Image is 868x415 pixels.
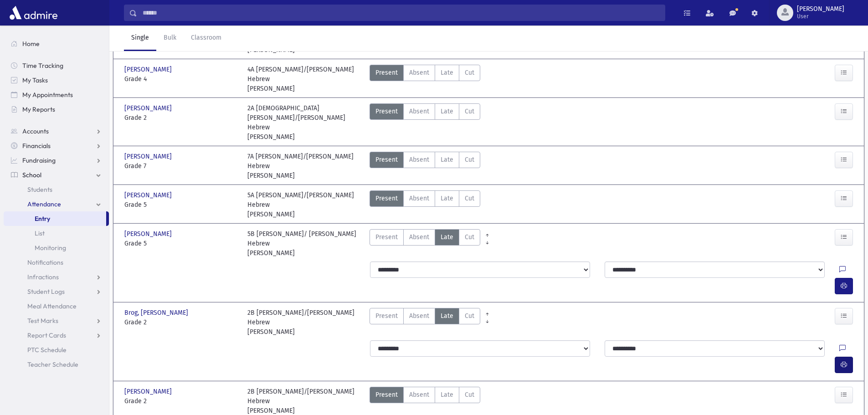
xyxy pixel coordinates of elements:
span: Present [375,155,398,164]
span: Late [441,194,453,203]
span: [PERSON_NAME] [124,103,174,113]
a: School [4,168,109,182]
span: Grade 4 [124,74,238,84]
a: My Reports [4,102,109,117]
a: Home [4,36,109,51]
span: Fundraising [22,156,56,164]
div: 2B [PERSON_NAME]/[PERSON_NAME] Hebrew [PERSON_NAME] [247,308,361,337]
span: Cut [465,232,474,242]
span: [PERSON_NAME] [797,5,844,13]
a: Meal Attendance [4,299,109,313]
span: Student Logs [27,287,65,296]
span: Present [375,390,398,400]
span: Meal Attendance [27,302,77,310]
span: [PERSON_NAME] [124,190,174,200]
span: Cut [465,311,474,321]
span: Notifications [27,258,63,266]
span: PTC Schedule [27,346,67,354]
div: 5A [PERSON_NAME]/[PERSON_NAME] Hebrew [PERSON_NAME] [247,190,361,219]
span: Absent [409,107,429,116]
span: Cut [465,68,474,77]
span: Cut [465,107,474,116]
span: Attendance [27,200,61,208]
input: Search [137,5,665,21]
span: Present [375,194,398,203]
span: [PERSON_NAME] [124,152,174,161]
span: Late [441,107,453,116]
a: Notifications [4,255,109,270]
span: Infractions [27,273,59,281]
a: Entry [4,211,106,226]
span: [PERSON_NAME] [124,229,174,239]
a: Single [124,26,156,51]
a: Classroom [184,26,229,51]
span: Absent [409,194,429,203]
a: Bulk [156,26,184,51]
span: Late [441,390,453,400]
span: Late [441,232,453,242]
span: Grade 5 [124,239,238,248]
a: Financials [4,138,109,153]
span: Teacher Schedule [27,360,78,369]
span: My Appointments [22,91,73,99]
span: Grade 5 [124,200,238,210]
span: Present [375,232,398,242]
span: Test Marks [27,317,58,325]
div: 4A [PERSON_NAME]/[PERSON_NAME] Hebrew [PERSON_NAME] [247,65,361,93]
span: Present [375,107,398,116]
div: AttTypes [370,308,480,337]
div: 7A [PERSON_NAME]/[PERSON_NAME] Hebrew [PERSON_NAME] [247,152,361,180]
span: Cut [465,155,474,164]
a: Test Marks [4,313,109,328]
span: Grade 2 [124,396,238,406]
a: My Tasks [4,73,109,87]
span: Absent [409,232,429,242]
span: Absent [409,155,429,164]
a: List [4,226,109,241]
span: School [22,171,41,179]
div: AttTypes [370,152,480,180]
a: Students [4,182,109,197]
a: Attendance [4,197,109,211]
span: Students [27,185,52,194]
a: Monitoring [4,241,109,255]
span: List [35,229,45,237]
span: My Reports [22,105,55,113]
span: Grade 2 [124,113,238,123]
a: Teacher Schedule [4,357,109,372]
span: [PERSON_NAME] [124,65,174,74]
a: PTC Schedule [4,343,109,357]
a: Fundraising [4,153,109,168]
div: 2A [DEMOGRAPHIC_DATA][PERSON_NAME]/[PERSON_NAME] Hebrew [PERSON_NAME] [247,103,361,142]
a: Student Logs [4,284,109,299]
span: Cut [465,194,474,203]
div: AttTypes [370,190,480,219]
span: Absent [409,68,429,77]
a: My Appointments [4,87,109,102]
img: AdmirePro [7,4,60,22]
span: Grade 7 [124,161,238,171]
div: AttTypes [370,103,480,142]
span: Home [22,40,40,48]
span: Absent [409,311,429,321]
span: Late [441,311,453,321]
span: [PERSON_NAME] [124,387,174,396]
a: Infractions [4,270,109,284]
span: Cut [465,390,474,400]
span: Entry [35,215,50,223]
span: Time Tracking [22,61,63,70]
a: Report Cards [4,328,109,343]
span: Present [375,311,398,321]
span: Absent [409,390,429,400]
span: My Tasks [22,76,48,84]
div: 5B [PERSON_NAME]/ [PERSON_NAME] Hebrew [PERSON_NAME] [247,229,361,258]
span: User [797,13,844,20]
span: Financials [22,142,51,150]
a: Time Tracking [4,58,109,73]
span: Monitoring [35,244,66,252]
div: AttTypes [370,65,480,93]
span: Present [375,68,398,77]
span: Late [441,155,453,164]
span: Brog, [PERSON_NAME] [124,308,190,318]
div: AttTypes [370,229,480,258]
